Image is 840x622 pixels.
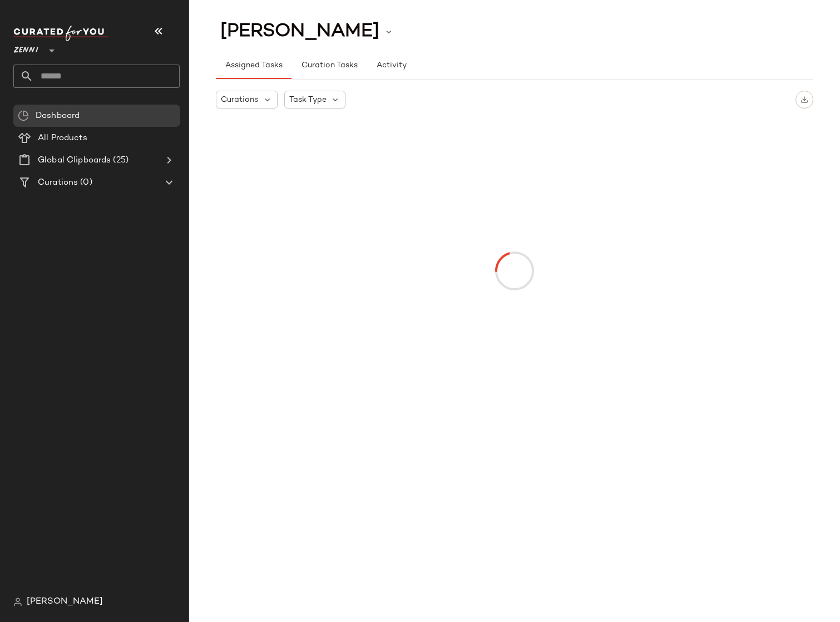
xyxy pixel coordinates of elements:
span: Global Clipboards [38,154,111,167]
span: Activity [376,61,407,70]
span: All Products [38,132,87,145]
span: Dashboard [36,110,80,122]
span: (25) [111,154,129,167]
img: svg%3e [801,96,808,103]
span: Curation Tasks [300,61,357,70]
span: Task Type [289,94,327,106]
span: Assigned Tasks [225,61,283,70]
img: cfy_white_logo.C9jOOHJF.svg [13,26,108,41]
span: Curations [38,176,78,189]
span: Zenni [13,38,38,58]
span: [PERSON_NAME] [27,595,103,609]
span: [PERSON_NAME] [220,21,379,42]
img: svg%3e [13,598,22,606]
span: (0) [78,176,92,189]
span: Curations [221,94,258,106]
img: svg%3e [18,110,29,121]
